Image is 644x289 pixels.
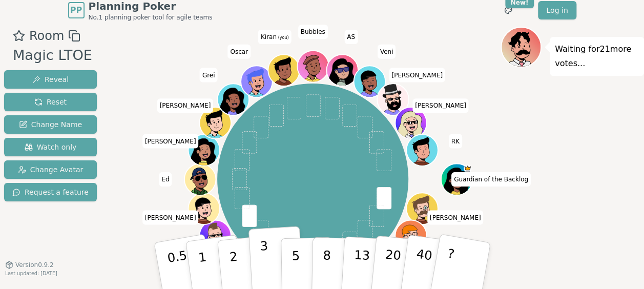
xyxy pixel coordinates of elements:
span: Click to change your name [298,25,328,39]
span: Version 0.9.2 [15,261,54,269]
span: Request a feature [12,187,89,197]
span: Reveal [32,74,69,85]
span: Room [29,27,64,45]
span: Click to change your name [344,30,358,44]
span: Reset [34,97,67,107]
span: Click to change your name [142,210,199,224]
span: Last updated: [DATE] [5,271,57,276]
p: Waiting for 21 more votes... [555,42,639,71]
span: Watch only [25,142,77,152]
button: Change Name [4,115,97,134]
button: New! [499,1,517,19]
button: Watch only [4,138,97,156]
span: (you) [277,35,289,40]
div: Magic LTOE [13,45,92,66]
span: Click to change your name [451,172,531,187]
button: Click to change your avatar [269,55,299,85]
span: Click to change your name [159,172,172,187]
button: Request a feature [4,183,97,201]
span: Click to change your name [227,44,251,58]
span: Click to change your name [448,134,462,148]
span: Change Avatar [18,164,84,175]
span: Guardian of the Backlog is the host [464,164,471,172]
button: Reset [4,93,97,111]
span: PP [70,4,82,16]
span: Click to change your name [258,30,292,44]
button: Reveal [4,70,97,89]
span: Click to change your name [389,68,445,82]
span: Click to change your name [200,68,218,82]
button: Add as favourite [13,27,25,45]
span: Change Name [19,119,82,130]
span: Click to change your name [427,210,484,224]
span: Click to change your name [157,98,214,113]
button: Change Avatar [4,160,97,179]
span: No.1 planning poker tool for agile teams [89,13,213,22]
span: Click to change your name [378,44,396,58]
span: Click to change your name [142,134,199,148]
button: Version0.9.2 [5,261,54,269]
a: Log in [538,1,576,19]
span: Click to change your name [412,98,469,113]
